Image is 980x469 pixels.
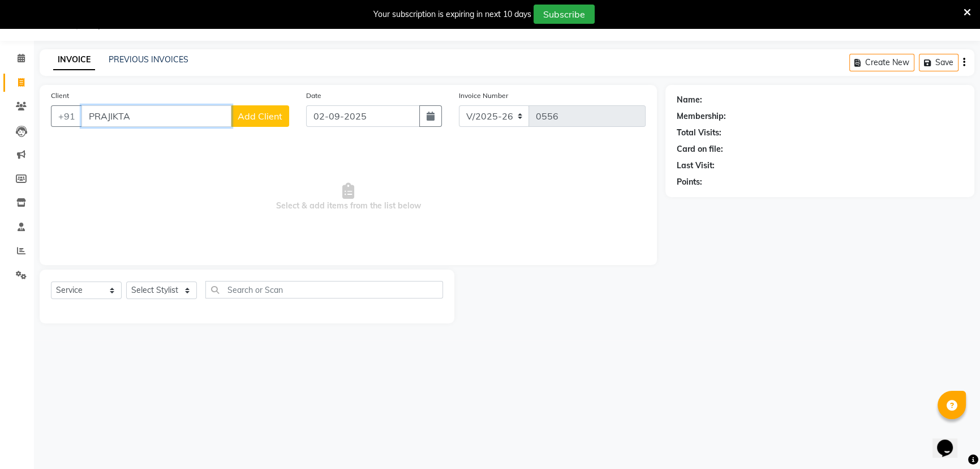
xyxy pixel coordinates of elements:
[849,54,914,71] button: Create New
[109,54,188,65] a: PREVIOUS INVOICES
[238,110,282,122] span: Add Client
[373,8,531,20] div: Your subscription is expiring in next 10 days
[534,5,595,24] button: Subscribe
[231,105,289,127] button: Add Client
[51,140,646,254] span: Select & add items from the list below
[459,91,508,101] label: Invoice Number
[677,160,715,172] div: Last Visit:
[306,91,321,101] label: Date
[677,94,702,106] div: Name:
[677,176,702,188] div: Points:
[919,54,958,71] button: Save
[677,127,721,139] div: Total Visits:
[51,105,83,127] button: +91
[677,143,723,155] div: Card on file:
[205,281,443,299] input: Search or Scan
[81,105,231,127] input: Search by Name/Mobile/Email/Code
[51,91,69,101] label: Client
[677,110,726,122] div: Membership:
[932,424,969,458] iframe: chat widget
[53,50,95,70] a: INVOICE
